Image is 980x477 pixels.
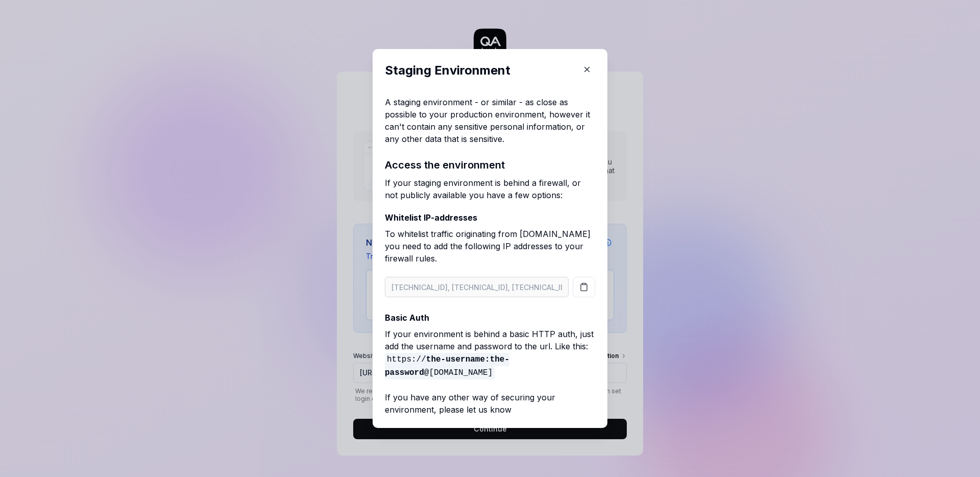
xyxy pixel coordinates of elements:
span: https:// @[DOMAIN_NAME] [385,353,509,379]
p: Staging Environment [385,61,575,80]
button: Close Modal [579,61,595,78]
button: Copy [573,277,595,297]
p: Whitelist IP-addresses [385,211,595,224]
p: A staging environment - or similar - as close as possible to your production environment, however... [385,96,595,145]
p: If you have any other way of securing your environment, please let us know [385,383,595,416]
p: Basic Auth [385,312,595,324]
p: If your environment is behind a basic HTTP auth, just add the username and password to the url. L... [385,328,595,379]
p: To whitelist traffic originating from [DOMAIN_NAME] you need to add the following IP addresses to... [385,228,595,269]
p: If your staging environment is behind a firewall, or not publicly available you have a few options: [385,177,595,201]
strong: the-username:the-password [385,355,509,377]
h3: Access the environment [385,157,595,173]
